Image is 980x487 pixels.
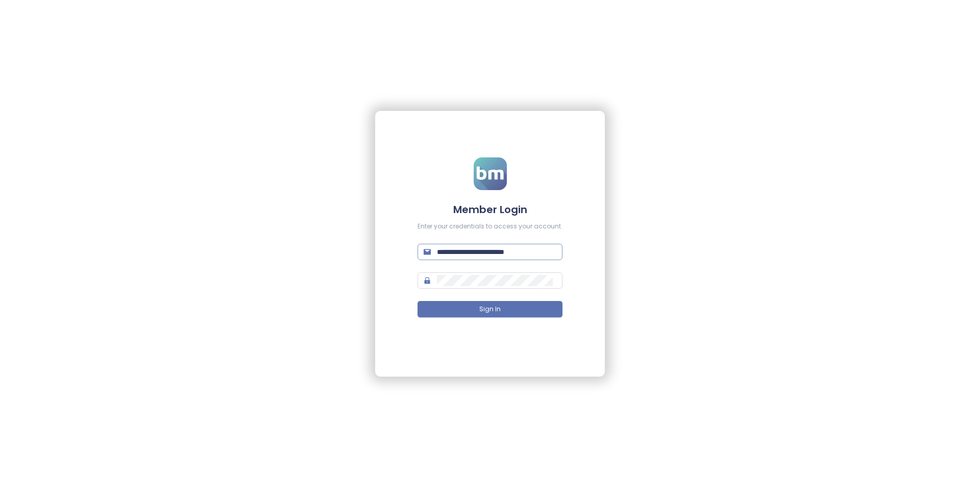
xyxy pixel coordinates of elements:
[418,222,562,231] div: Enter your credentials to access your account.
[474,157,507,190] img: logo
[418,301,562,317] button: Sign In
[424,277,431,284] span: lock
[418,202,562,217] h4: Member Login
[424,248,431,256] span: mail
[479,305,501,314] span: Sign In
